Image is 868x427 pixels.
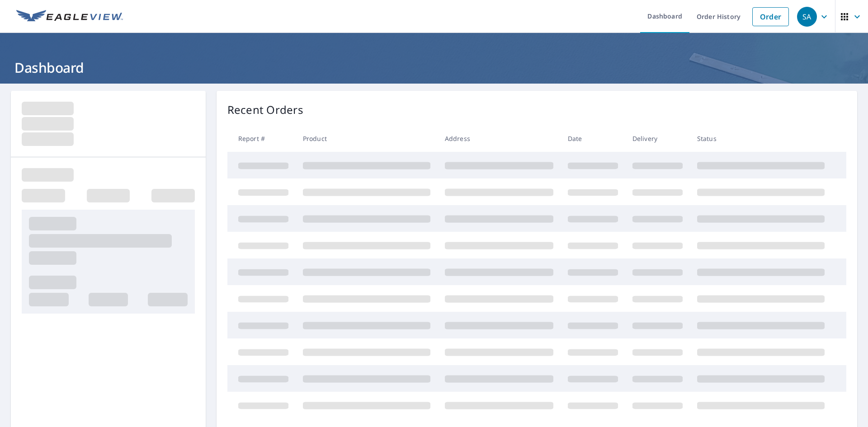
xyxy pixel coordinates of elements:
th: Report # [227,125,296,152]
img: EV Logo [16,10,123,23]
p: Recent Orders [227,102,303,118]
th: Delivery [625,125,690,152]
th: Product [296,125,438,152]
th: Date [561,125,625,152]
div: SA [797,7,817,27]
h1: Dashboard [11,58,857,77]
th: Status [690,125,832,152]
a: Order [752,7,789,26]
th: Address [438,125,561,152]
